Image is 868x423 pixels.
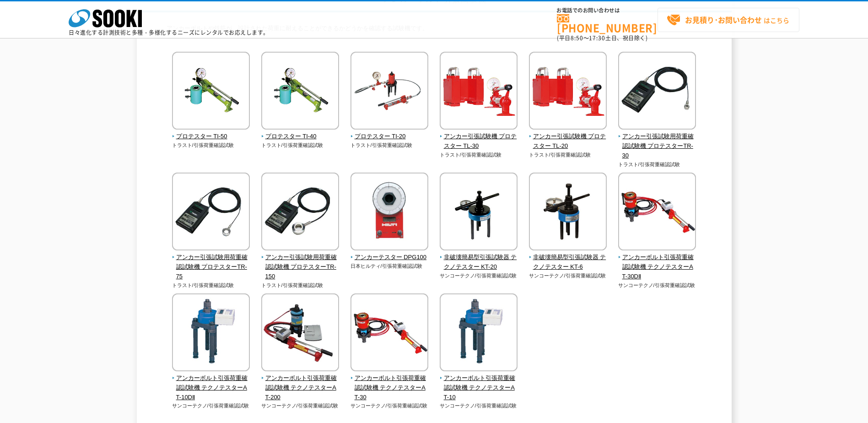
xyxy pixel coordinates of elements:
a: アンカーボルト引張荷重確認試験機 テクノテスターAT-10DⅡ [172,365,250,402]
img: プロテスター TI-20 [350,52,428,132]
a: 非破壊簡易型引張試験器 テクノテスター KT-20 [440,244,518,271]
p: トラスト/引張荷重確認試験 [350,141,429,149]
a: アンカーボルト引張荷重確認試験機 テクノテスターAT-30 [350,365,429,402]
span: アンカー引張試験機 プロテスター TL-30 [440,132,518,151]
img: アンカー引張試験用荷重確認試験機 プロテスターTR-75 [172,173,250,253]
p: トラスト/引張荷重確認試験 [261,141,340,149]
span: 8:50 [571,34,583,42]
img: 非破壊簡易型引張試験器 テクノテスター KT-20 [440,173,518,253]
p: トラスト/引張荷重確認試験 [172,141,250,149]
span: プロテスター TI-50 [172,132,250,141]
a: プロテスター TI-50 [172,123,250,141]
strong: お見積り･お問い合わせ [685,14,762,25]
img: アンカー引張試験機 プロテスター TL-20 [529,52,607,132]
p: トラスト/引張荷重確認試験 [440,151,518,159]
p: サンコーテクノ/引張荷重確認試験 [350,402,429,410]
img: プロテスター TI-40 [261,52,339,132]
span: はこちら [667,13,789,27]
a: アンカーテスター DPG100 [350,244,429,262]
p: トラスト/引張荷重確認試験 [529,151,607,159]
span: アンカーボルト引張荷重確認試験機 テクノテスターAT-30 [350,374,429,402]
a: アンカー引張試験機 プロテスター TL-20 [529,123,607,151]
p: 日々進化する計測技術と多種・多様化するニーズにレンタルでお応えします。 [69,30,269,35]
a: [PHONE_NUMBER] [557,14,658,33]
p: サンコーテクノ/引張荷重確認試験 [440,402,518,410]
img: アンカーボルト引張荷重確認試験機 テクノテスターAT-10 [440,293,518,374]
p: サンコーテクノ/引張荷重確認試験 [172,402,250,410]
p: サンコーテクノ/引張荷重確認試験 [529,272,607,280]
a: プロテスター TI-20 [350,123,429,141]
span: アンカー引張試験用荷重確認試験機 プロテスターTR-75 [172,253,250,281]
p: サンコーテクノ/引張荷重確認試験 [440,272,518,280]
span: アンカー引張試験用荷重確認試験機 プロテスターTR-30 [618,132,696,160]
span: 非破壊簡易型引張試験器 テクノテスター KT-6 [529,253,607,272]
span: プロテスター TI-40 [261,132,340,141]
span: お電話でのお問い合わせは [557,8,658,13]
p: トラスト/引張荷重確認試験 [172,282,250,289]
a: お見積り･お問い合わせはこちら [658,8,799,32]
p: トラスト/引張荷重確認試験 [618,161,696,168]
img: アンカー引張試験機 プロテスター TL-30 [440,52,518,132]
a: アンカー引張試験機 プロテスター TL-30 [440,123,518,151]
a: アンカーボルト引張荷重確認試験機 テクノテスターAT-200 [261,365,340,402]
img: アンカーボルト引張荷重確認試験機 テクノテスターAT-10DⅡ [172,293,250,374]
span: アンカー引張試験機 プロテスター TL-20 [529,132,607,151]
span: アンカーボルト引張荷重確認試験機 テクノテスターAT-10 [440,374,518,402]
img: アンカーボルト引張荷重確認試験機 テクノテスターAT-30DⅡ [618,173,696,253]
span: アンカーボルト引張荷重確認試験機 テクノテスターAT-10DⅡ [172,374,250,402]
span: 非破壊簡易型引張試験器 テクノテスター KT-20 [440,253,518,272]
img: アンカーテスター DPG100 [350,173,428,253]
p: サンコーテクノ/引張荷重確認試験 [618,282,696,289]
img: 非破壊簡易型引張試験器 テクノテスター KT-6 [529,173,607,253]
a: アンカー引張試験用荷重確認試験機 プロテスターTR-30 [618,123,696,160]
a: 非破壊簡易型引張試験器 テクノテスター KT-6 [529,244,607,271]
img: アンカーボルト引張荷重確認試験機 テクノテスターAT-200 [261,293,339,374]
span: アンカー引張試験用荷重確認試験機 プロテスターTR-150 [261,253,340,281]
img: プロテスター TI-50 [172,52,250,132]
p: トラスト/引張荷重確認試験 [261,282,340,289]
img: アンカー引張試験用荷重確認試験機 プロテスターTR-30 [618,52,696,132]
a: アンカーボルト引張荷重確認試験機 テクノテスターAT-10 [440,365,518,402]
a: アンカー引張試験用荷重確認試験機 プロテスターTR-150 [261,244,340,281]
span: アンカーボルト引張荷重確認試験機 テクノテスターAT-30DⅡ [618,253,696,281]
span: アンカーボルト引張荷重確認試験機 テクノテスターAT-200 [261,374,340,402]
img: アンカー引張試験用荷重確認試験機 プロテスターTR-150 [261,173,339,253]
span: 17:30 [589,34,605,42]
span: (平日 ～ 土日、祝日除く) [557,34,647,42]
p: サンコーテクノ/引張荷重確認試験 [261,402,340,410]
span: プロテスター TI-20 [350,132,429,141]
span: アンカーテスター DPG100 [350,253,429,262]
a: プロテスター TI-40 [261,123,340,141]
p: 日本ヒルティ/引張荷重確認試験 [350,262,429,270]
a: アンカーボルト引張荷重確認試験機 テクノテスターAT-30DⅡ [618,244,696,281]
a: アンカー引張試験用荷重確認試験機 プロテスターTR-75 [172,244,250,281]
img: アンカーボルト引張荷重確認試験機 テクノテスターAT-30 [350,293,428,374]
